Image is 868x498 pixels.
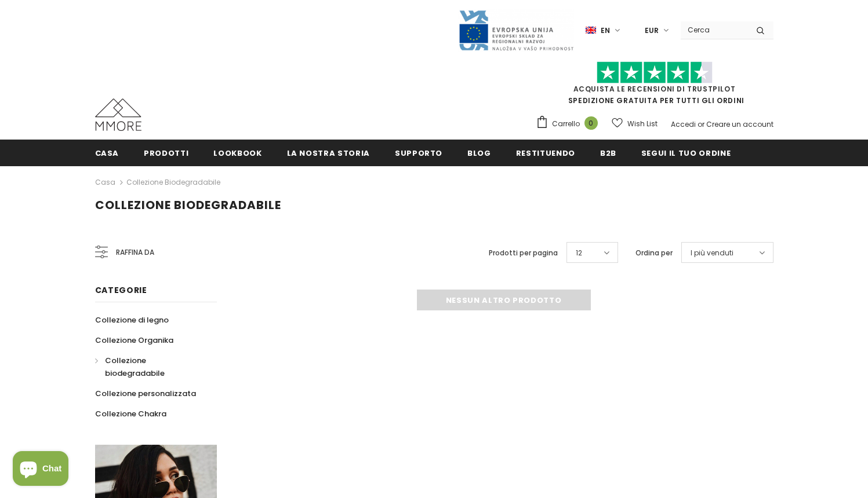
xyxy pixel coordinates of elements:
[105,355,165,379] span: Collezione biodegradabile
[9,451,72,489] inbox-online-store-chat: Shopify online store chat
[95,310,169,330] a: Collezione di legno
[641,148,731,159] span: Segui il tuo ordine
[536,67,773,105] span: SPEDIZIONE GRATUITA PER TUTTI GLI ORDINI
[144,140,188,166] a: Prodotti
[395,148,442,159] span: supporto
[600,140,616,166] a: B2B
[681,21,747,38] input: Search Site
[698,119,704,129] span: or
[584,116,598,130] span: 0
[95,314,169,325] span: Collezione di legno
[612,113,658,134] a: Wish List
[95,175,115,189] a: Casa
[95,197,281,213] span: Collezione biodegradabile
[213,148,262,159] span: Lookbook
[467,148,491,159] span: Blog
[95,350,204,383] a: Collezione biodegradabile
[601,25,610,36] span: en
[287,140,370,166] a: La nostra storia
[95,148,119,159] span: Casa
[126,177,220,187] a: Collezione biodegradabile
[576,247,582,259] span: 12
[552,118,580,130] span: Carrello
[489,247,558,259] label: Prodotti per pagina
[641,140,731,166] a: Segui il tuo ordine
[458,9,574,52] img: Javni Razpis
[213,140,262,166] a: Lookbook
[458,25,574,35] a: Javni Razpis
[95,335,173,346] span: Collezione Organika
[116,246,154,259] span: Raffina da
[597,61,713,84] img: Fidati di Pilot Stars
[536,115,604,133] a: Carrello 0
[95,98,141,131] img: Casi MMORE
[645,25,659,36] span: EUR
[95,383,196,404] a: Collezione personalizzata
[516,148,575,159] span: Restituendo
[467,140,491,166] a: Blog
[287,148,370,159] span: La nostra storia
[627,118,658,130] span: Wish List
[516,140,575,166] a: Restituendo
[95,330,173,350] a: Collezione Organika
[95,408,166,419] span: Collezione Chakra
[671,119,696,129] a: Accedi
[706,119,773,129] a: Creare un account
[635,247,673,259] label: Ordina per
[95,140,119,166] a: Casa
[600,148,616,159] span: B2B
[95,404,166,424] a: Collezione Chakra
[95,284,147,296] span: Categorie
[691,247,733,259] span: I più venduti
[573,84,736,94] a: Acquista le recensioni di TrustPilot
[144,148,188,159] span: Prodotti
[395,140,442,166] a: supporto
[586,25,596,35] img: i-lang-1.png
[95,388,196,399] span: Collezione personalizzata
